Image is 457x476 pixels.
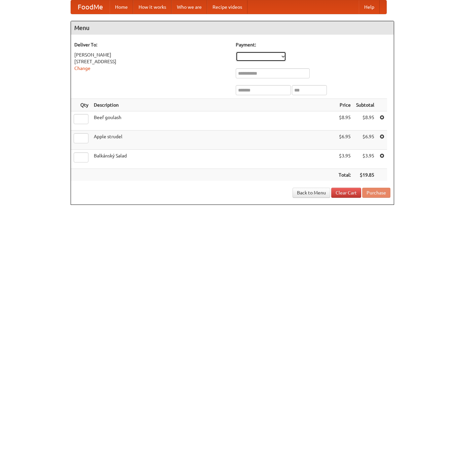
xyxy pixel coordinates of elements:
a: Change [74,66,90,71]
th: Total: [336,169,353,181]
a: Back to Menu [293,188,330,198]
td: $3.95 [336,150,353,169]
td: Apple strudel [91,131,336,150]
th: Price [336,99,353,111]
div: [STREET_ADDRESS] [74,58,229,65]
td: $3.95 [353,150,377,169]
a: How it works [133,0,172,14]
h4: Menu [71,21,394,35]
th: Qty [71,99,91,111]
h5: Payment: [236,41,390,48]
td: $6.95 [353,131,377,150]
a: Clear Cart [331,188,361,198]
a: Home [110,0,133,14]
a: Who we are [172,0,207,14]
td: Beef goulash [91,111,336,131]
a: Recipe videos [207,0,247,14]
a: Help [359,0,380,14]
td: Balkánský Salad [91,150,336,169]
a: FoodMe [71,0,110,14]
h5: Deliver To: [74,41,229,48]
td: $6.95 [336,131,353,150]
th: Description [91,99,336,111]
div: [PERSON_NAME] [74,51,229,58]
button: Purchase [362,188,390,198]
th: Subtotal [353,99,377,111]
th: $19.85 [353,169,377,181]
td: $8.95 [336,111,353,131]
td: $8.95 [353,111,377,131]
